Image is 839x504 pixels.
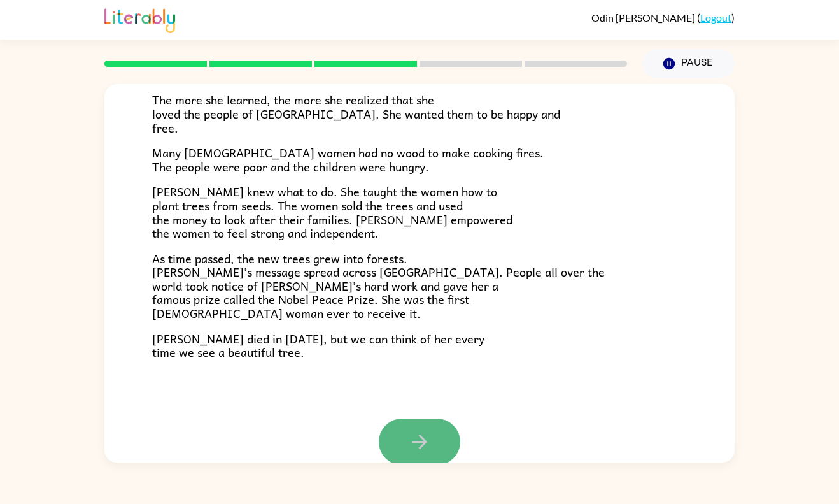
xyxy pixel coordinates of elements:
span: [PERSON_NAME] died in [DATE], but we can think of her every time we see a beautiful tree. [152,329,484,362]
span: [PERSON_NAME] knew what to do. She taught the women how to plant trees from seeds. The women sold... [152,182,512,242]
span: The more she learned, the more she realized that she loved the people of [GEOGRAPHIC_DATA]. She w... [152,90,560,136]
span: Odin [PERSON_NAME] [591,11,697,24]
div: ( ) [591,11,735,24]
a: Logout [700,11,731,24]
span: As time passed, the new trees grew into forests. [PERSON_NAME]’s message spread across [GEOGRAPHI... [152,249,605,322]
button: Pause [642,49,735,78]
img: Literably [104,5,175,33]
span: Many [DEMOGRAPHIC_DATA] women had no wood to make cooking fires. The people were poor and the chi... [152,143,544,176]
